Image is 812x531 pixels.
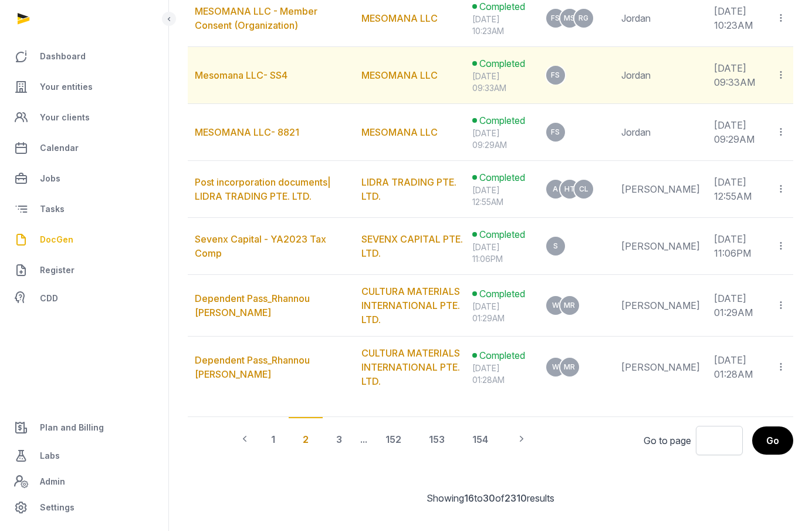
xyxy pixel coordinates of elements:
a: Post incorporation documents| LIDRA TRADING PTE. LTD. [195,176,331,202]
label: Go to page [644,433,691,448]
span: Completed [479,348,525,362]
span: W [552,302,559,309]
a: Register [9,256,159,284]
span: A [553,186,558,193]
a: CULTURA MATERIALS INTERNATIONAL PTE. LTD. [361,347,460,387]
a: CULTURA MATERIALS INTERNATIONAL PTE. LTD. [361,285,460,325]
span: DocGen [40,233,73,247]
span: CDD [40,291,58,305]
a: Dependent Pass_Rhannou [PERSON_NAME] [195,354,310,380]
span: Calendar [40,141,79,155]
span: Labs [40,449,60,463]
div: [DATE] 10:23AM [472,14,527,37]
span: 30 [483,492,495,504]
a: MESOMANA LLC- 8821 [195,126,299,138]
span: Completed [479,170,525,184]
td: [DATE] 01:29AM [707,275,769,337]
td: [DATE] 09:33AM [707,47,769,104]
td: [PERSON_NAME] [614,275,707,337]
div: 154 [458,417,502,461]
a: DocGen [9,226,159,254]
span: Jobs [40,172,60,186]
a: Sevenx Capital - YA2023 Tax Comp [195,233,326,259]
div: ... [356,417,372,461]
span: Settings [40,500,75,515]
span: FS [551,129,560,136]
a: Settings [9,493,159,522]
td: [PERSON_NAME] [614,337,707,398]
div: 3 [322,417,356,461]
a: MESOMANA LLC [361,126,438,138]
a: LIDRA TRADING PTE. LTD. [361,176,456,202]
span: Dashboard [40,49,86,63]
a: Labs [9,442,159,470]
nav: Pagination [232,417,542,461]
span: CL [579,186,588,193]
span: FS [551,72,560,79]
a: Calendar [9,134,159,162]
span: HT [564,186,575,193]
td: Jordan [614,47,707,104]
a: Dependent Pass_Rhannou [PERSON_NAME] [195,293,310,318]
span: Admin [40,475,65,489]
span: MS [564,15,575,22]
a: Dashboard [9,42,159,70]
a: SEVENX CAPITAL PTE. LTD. [361,233,463,259]
div: [DATE] 12:55AM [472,184,527,208]
span: Completed [479,113,525,127]
td: [PERSON_NAME] [614,218,707,275]
span: Register [40,263,75,277]
td: [DATE] 09:29AM [707,104,769,161]
td: [DATE] 11:06PM [707,218,769,275]
div: [DATE] 09:33AM [472,70,527,94]
button: Go [752,426,793,455]
a: Plan and Billing [9,414,159,442]
span: 16 [464,492,474,504]
div: 153 [415,417,459,461]
span: MR [564,302,575,309]
a: Mesomana LLC- SS4 [195,69,287,81]
div: [DATE] 01:29AM [472,301,527,324]
span: Completed [479,287,525,301]
span: Your entities [40,80,93,94]
span: Completed [479,56,525,70]
span: 2310 [505,492,527,504]
span: Your clients [40,110,90,125]
td: [DATE] 12:55AM [707,161,769,218]
td: [DATE] 01:28AM [707,337,769,398]
a: Your clients [9,103,159,132]
span: Completed [479,227,525,241]
div: Showing to of results [188,491,793,505]
span: Plan and Billing [40,421,104,435]
span: MR [564,364,575,371]
a: MESOMANA LLC - Member Consent (Organization) [195,5,317,31]
span: RG [578,15,588,22]
div: 2 [289,417,323,461]
td: Jordan [614,104,707,161]
div: 152 [371,417,415,461]
a: MESOMANA LLC [361,12,438,24]
a: Jobs [9,164,159,193]
a: Admin [9,470,159,493]
div: 1 [257,417,289,461]
a: Your entities [9,73,159,101]
a: Tasks [9,195,159,223]
a: CDD [9,287,159,310]
div: [DATE] 11:06PM [472,241,527,265]
span: S [553,243,558,250]
div: [DATE] 01:28AM [472,362,527,386]
span: W [552,364,559,371]
a: MESOMANA LLC [361,69,438,81]
div: [DATE] 09:29AM [472,127,527,151]
span: Tasks [40,202,65,216]
td: [PERSON_NAME] [614,161,707,218]
span: FS [551,15,560,22]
